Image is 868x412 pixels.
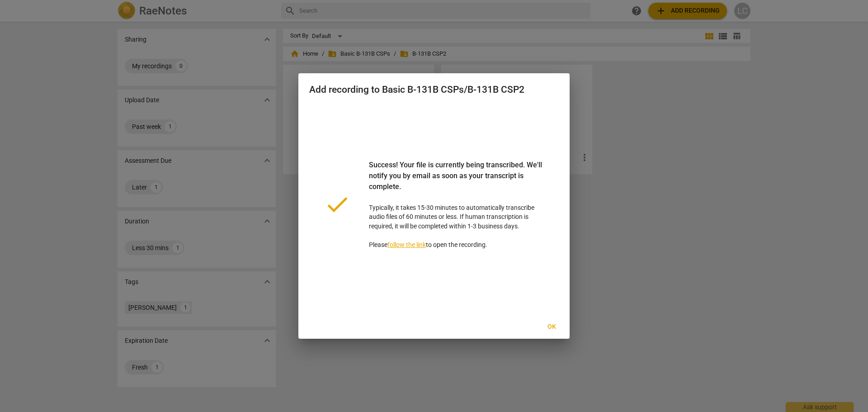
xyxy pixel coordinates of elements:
[369,160,544,250] p: Typically, it takes 15-30 minutes to automatically transcribe audio files of 60 minutes or less. ...
[387,241,426,248] a: follow the link
[544,322,559,331] span: Ok
[324,191,351,218] span: done
[537,319,566,335] button: Ok
[309,84,559,95] h2: Add recording to Basic B-131B CSPs/B-131B CSP2
[369,160,544,203] div: Success! Your file is currently being transcribed. We'll notify you by email as soon as your tran...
